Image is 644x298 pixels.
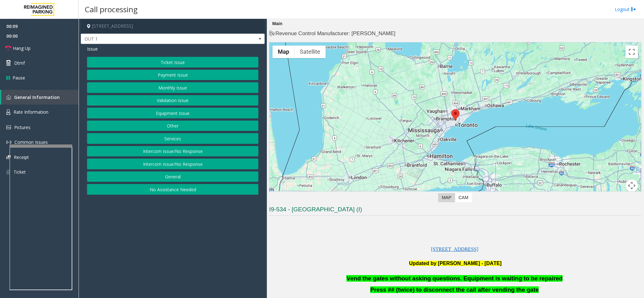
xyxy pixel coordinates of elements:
[370,286,539,293] span: Press ## (twice) to disconnect the call after vending the gate
[14,60,25,66] span: Dtmf
[269,30,641,37] h4: Revenue Control Manufacturer: [PERSON_NAME]
[82,2,141,17] h3: Call processing
[87,146,258,157] button: Intercom Issue/No Response
[87,46,98,52] span: Issue
[87,184,258,195] button: No Assistance Needed
[438,193,455,202] label: Map
[631,6,636,13] img: logout
[6,125,11,129] img: 'icon'
[87,159,258,169] button: Intercom Issue/No Response
[272,46,294,58] button: Show street map
[271,191,292,199] a: Open this area in Google Maps (opens a new window)
[87,108,258,118] button: Equipment Issue
[431,247,478,252] span: [STREET_ADDRESS]
[87,82,258,93] button: Monthly Issue
[87,133,258,144] button: Services
[625,179,638,192] button: Map camera controls
[87,57,258,68] button: Ticket Issue
[87,70,258,80] button: Payment Issue
[6,169,10,175] img: 'icon'
[271,19,284,29] div: Main
[81,19,265,34] h4: [STREET_ADDRESS]
[346,275,562,282] span: Vend the gates without asking questions. Equipment is waiting to be repaired
[13,74,25,81] span: Pause
[294,46,326,58] button: Show satellite imagery
[409,261,502,266] b: Updated by [PERSON_NAME] - [DATE]
[6,140,11,145] img: 'icon'
[14,124,30,130] span: Pictures
[6,155,11,159] img: 'icon'
[14,94,60,100] span: General Information
[87,171,258,182] button: General
[625,46,638,58] button: Toggle fullscreen view
[6,95,11,100] img: 'icon'
[87,95,258,106] button: Validation Issue
[451,109,460,121] div: 2200 Yonge Street, Toronto, ON
[431,247,478,252] a: [STREET_ADDRESS]
[14,109,48,115] span: Rate Information
[6,109,10,115] img: 'icon'
[81,34,228,44] span: OUT 1
[271,191,292,199] img: Google
[269,205,641,216] h3: I9-534 - [GEOGRAPHIC_DATA] (I)
[455,193,472,202] label: CAM
[87,121,258,131] button: Other
[615,6,636,13] a: Logout
[1,90,79,105] a: General Information
[13,45,30,51] span: Hang Up
[14,139,48,145] span: Common Issues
